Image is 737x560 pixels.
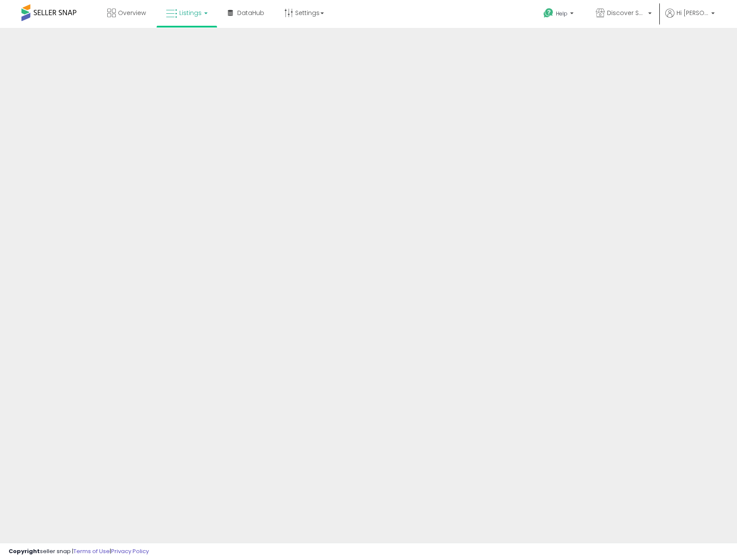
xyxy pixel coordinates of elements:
[677,9,709,17] span: Hi [PERSON_NAME]
[665,9,715,28] a: Hi [PERSON_NAME]
[118,9,146,17] span: Overview
[543,8,554,18] i: Get Help
[537,1,582,28] a: Help
[556,10,568,17] span: Help
[179,9,202,17] span: Listings
[237,9,264,17] span: DataHub
[607,9,646,17] span: Discover Savings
